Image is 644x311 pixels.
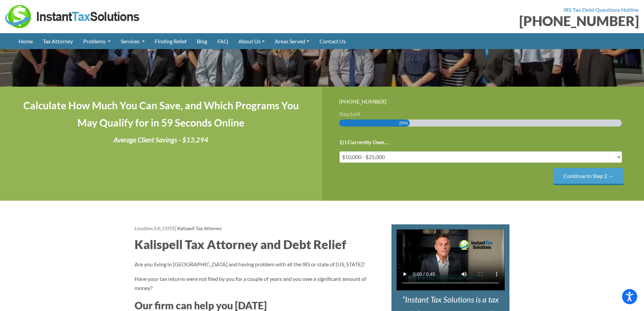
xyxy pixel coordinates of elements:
a: Locations [135,225,153,231]
h4: Calculate How Much You Can Save, and Which Programs You May Qualify for in 59 Seconds Online [17,97,305,131]
h3: Step of [339,111,627,117]
a: Instant Tax Solutions Logo [5,13,140,19]
label: 1) I Currently Owe... [339,139,388,146]
a: Tax Attorney [38,33,78,49]
a: [US_STATE] [154,225,176,231]
p: Have your tax returns were not filed by you for a couple of years and you owe a significant amoun... [135,274,381,292]
p: Are you living in [GEOGRAPHIC_DATA] and having problem with all the IRS or state of [US_STATE]? [135,260,381,269]
h2: Kalispell Tax Attorney and Debt Relief [135,236,381,253]
a: Blog [192,33,212,49]
a: Problems [78,33,116,49]
a: Finding Relief [150,33,192,49]
i: Average Client Savings - $13,294 [114,136,208,144]
a: Home [14,33,38,49]
a: Areas Served [270,33,314,49]
div: [PHONE_NUMBER] [339,97,627,106]
span: 25% [399,119,408,127]
div: [PHONE_NUMBER] [327,14,639,28]
img: Instant Tax Solutions Logo [5,5,140,28]
a: FAQ [212,33,233,49]
a: About Us [233,33,270,49]
span: 1 [350,111,353,117]
a: Contact Us [314,33,351,49]
strong: Kalispell Tax Attorney [177,225,222,231]
strong: IRS Tax Debt Questions Hotline [564,6,639,13]
input: Continue to Step 2 → [553,168,624,185]
span: 4 [357,111,360,117]
a: Services [116,33,150,49]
